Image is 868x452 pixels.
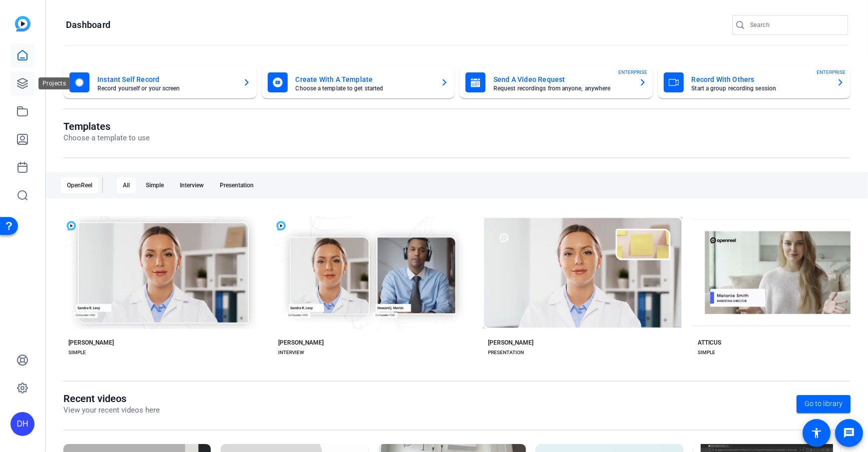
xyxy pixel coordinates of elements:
div: OpenReel [61,177,98,193]
button: Send A Video RequestRequest recordings from anyone, anywhereENTERPRISE [459,66,653,98]
mat-card-title: Instant Self Record [97,73,235,85]
button: Instant Self RecordRecord yourself or your screen [63,66,257,98]
span: ENTERPRISE [619,68,648,76]
div: PRESENTATION [488,349,524,357]
input: Search [750,19,840,31]
h1: Dashboard [66,19,110,31]
a: Go to library [797,395,851,413]
mat-card-subtitle: Start a group recording session [692,85,829,91]
mat-card-subtitle: Record yourself or your screen [97,85,235,91]
div: Presentation [214,177,260,193]
div: ATTICUS [698,339,721,347]
div: [PERSON_NAME] [278,339,324,347]
p: View your recent videos here [63,405,160,416]
span: ENTERPRISE [817,68,846,76]
mat-icon: message [843,427,855,439]
span: Go to library [805,399,843,409]
div: SIMPLE [698,349,715,357]
mat-card-subtitle: Choose a template to get started [296,85,433,91]
mat-card-title: Send A Video Request [493,73,631,85]
mat-card-title: Record With Others [692,73,829,85]
p: Choose a template to use [63,132,150,144]
mat-icon: accessibility [811,427,823,439]
div: Simple [140,177,170,193]
button: Create With A TemplateChoose a template to get started [262,66,455,98]
button: Record With OthersStart a group recording sessionENTERPRISE [658,66,851,98]
mat-card-title: Create With A Template [296,73,433,85]
div: INTERVIEW [278,349,304,357]
div: Projects [38,77,70,89]
div: [PERSON_NAME] [488,339,533,347]
img: blue-gradient.svg [15,16,30,31]
h1: Recent videos [63,393,160,405]
h1: Templates [63,120,150,132]
mat-card-subtitle: Request recordings from anyone, anywhere [493,85,631,91]
div: [PERSON_NAME] [68,339,114,347]
div: SIMPLE [68,349,86,357]
div: All [117,177,136,193]
div: Interview [174,177,210,193]
div: DH [10,412,34,436]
